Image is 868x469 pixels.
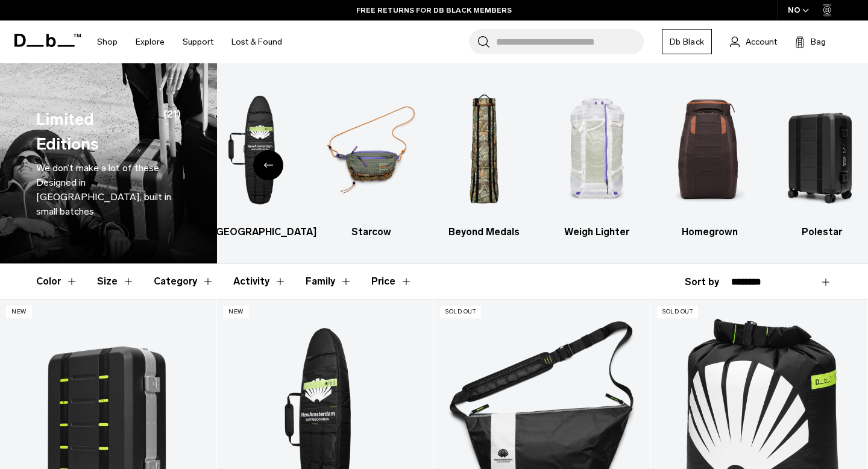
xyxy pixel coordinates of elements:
[664,81,755,219] img: Db
[36,107,159,156] h1: Limited Editions
[776,81,868,239] a: Db Polestar
[213,81,304,219] img: Db
[36,161,181,219] p: We don’t make a lot of these. Designed in [GEOGRAPHIC_DATA], built in small batches.
[253,150,283,180] div: Previous slide
[36,264,78,299] button: Toggle Filter
[664,225,755,239] h3: Homegrown
[664,81,755,239] li: 5 / 6
[154,264,214,299] button: Toggle Filter
[664,81,755,239] a: Db Homegrown
[325,81,417,239] a: Db Starcow
[776,225,868,239] h3: Polestar
[371,264,412,299] button: Toggle Price
[730,34,777,49] a: Account
[325,81,417,239] li: 2 / 6
[551,81,643,239] li: 4 / 6
[795,34,826,49] button: Bag
[438,81,530,239] a: Db Beyond Medals
[163,107,181,156] span: (21)
[662,29,712,54] a: Db Black
[325,81,417,219] img: Db
[6,306,32,318] p: New
[233,264,286,299] button: Toggle Filter
[213,81,304,239] a: Db [GEOGRAPHIC_DATA]
[223,306,249,318] p: New
[551,225,643,239] h3: Weigh Lighter
[97,264,134,299] button: Toggle Filter
[88,20,291,63] nav: Main Navigation
[438,81,530,219] img: Db
[183,20,213,63] a: Support
[438,225,530,239] h3: Beyond Medals
[136,20,165,63] a: Explore
[551,81,643,219] img: Db
[657,306,698,318] p: Sold Out
[306,264,352,299] button: Toggle Filter
[213,81,304,239] li: 1 / 6
[551,81,643,239] a: Db Weigh Lighter
[356,5,512,16] a: FREE RETURNS FOR DB BLACK MEMBERS
[231,20,282,63] a: Lost & Found
[811,36,826,48] span: Bag
[746,36,777,48] span: Account
[776,81,868,239] li: 6 / 6
[213,225,304,239] h3: [GEOGRAPHIC_DATA]
[325,225,417,239] h3: Starcow
[440,306,481,318] p: Sold Out
[438,81,530,239] li: 3 / 6
[97,20,118,63] a: Shop
[776,81,868,219] img: Db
